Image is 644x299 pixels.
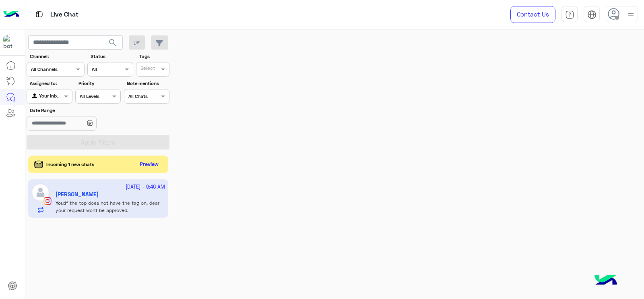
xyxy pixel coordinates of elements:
label: Assigned to: [30,80,71,87]
img: 317874714732967 [3,35,18,50]
button: Apply Filters [27,135,169,149]
button: Preview [136,159,162,170]
label: Status [91,53,132,60]
span: search [108,38,118,48]
img: hulul-logo.png [592,267,620,295]
p: Live Chat [50,9,78,20]
label: Note mentions [127,80,168,87]
div: Select [139,64,155,74]
img: tab [565,10,574,19]
img: profile [626,10,636,20]
label: Channel: [30,53,84,60]
label: Priority [78,80,120,87]
img: Logo [3,6,19,23]
span: Incoming 1 new chats [46,161,94,168]
a: tab [561,6,578,23]
img: tab [587,10,597,19]
img: tab [34,9,44,19]
label: Date Range [30,107,120,114]
a: Contact Us [510,6,555,23]
button: search [103,35,123,53]
label: Tags [139,53,169,60]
